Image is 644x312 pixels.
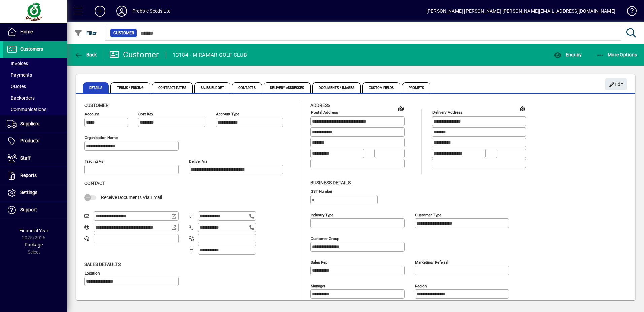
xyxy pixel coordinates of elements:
[83,82,109,93] span: Details
[84,103,109,108] span: Customer
[3,202,67,218] a: Support
[3,104,67,115] a: Communications
[109,49,159,60] div: Customer
[74,30,97,36] span: Filter
[517,103,528,114] a: View on map
[132,6,171,17] div: Prebble Seeds Ltd
[7,72,32,78] span: Payments
[19,228,49,233] span: Financial Year
[85,135,118,140] mat-label: Organisation name
[426,6,615,17] div: [PERSON_NAME] [PERSON_NAME] [PERSON_NAME][EMAIL_ADDRESS][DOMAIN_NAME]
[415,212,441,217] mat-label: Customer type
[111,5,132,17] button: Profile
[189,159,207,164] mat-label: Deliver via
[3,69,67,81] a: Payments
[311,236,339,241] mat-label: Customer group
[173,50,247,60] div: 13184 - MIRAMAR GOLF CLUB
[3,167,67,184] a: Reports
[310,103,330,108] span: Address
[3,184,67,201] a: Settings
[20,155,31,161] span: Staff
[3,133,67,150] a: Products
[3,115,67,132] a: Suppliers
[402,82,431,93] span: Prompts
[84,181,105,186] span: Contact
[605,78,627,90] button: Edit
[596,52,637,57] span: More Options
[85,159,103,164] mat-label: Trading as
[7,61,28,66] span: Invoices
[110,82,151,93] span: Terms / Pricing
[7,107,46,112] span: Communications
[194,82,230,93] span: Sales Budget
[73,49,99,61] button: Back
[113,30,134,36] span: Customer
[20,173,37,178] span: Reports
[7,84,26,89] span: Quotes
[311,212,333,217] mat-label: Industry type
[594,49,639,61] button: More Options
[85,270,100,275] mat-label: Location
[3,24,67,41] a: Home
[554,52,582,57] span: Enquiry
[20,29,33,34] span: Home
[3,81,67,92] a: Quotes
[74,52,97,57] span: Back
[7,95,35,101] span: Backorders
[3,92,67,104] a: Backorders
[311,283,325,288] mat-label: Manager
[67,49,104,61] app-page-header-button: Back
[84,262,121,267] span: Sales defaults
[311,189,332,193] mat-label: GST Number
[622,1,636,23] a: Knowledge Base
[20,190,37,195] span: Settings
[552,49,583,61] button: Enquiry
[395,103,406,114] a: View on map
[310,180,351,185] span: Business details
[89,5,111,17] button: Add
[415,283,427,288] mat-label: Region
[20,138,39,144] span: Products
[311,260,327,264] mat-label: Sales rep
[609,79,623,90] span: Edit
[415,260,448,264] mat-label: Marketing/ Referral
[138,112,153,116] mat-label: Sort key
[101,194,162,200] span: Receive Documents Via Email
[362,82,400,93] span: Custom Fields
[3,150,67,167] a: Staff
[85,112,99,116] mat-label: Account
[264,82,311,93] span: Delivery Addresses
[20,121,39,126] span: Suppliers
[25,242,43,248] span: Package
[216,112,239,116] mat-label: Account Type
[73,27,99,39] button: Filter
[152,82,192,93] span: Contract Rates
[20,46,43,52] span: Customers
[232,82,262,93] span: Contacts
[312,82,361,93] span: Documents / Images
[3,58,67,69] a: Invoices
[20,207,37,212] span: Support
